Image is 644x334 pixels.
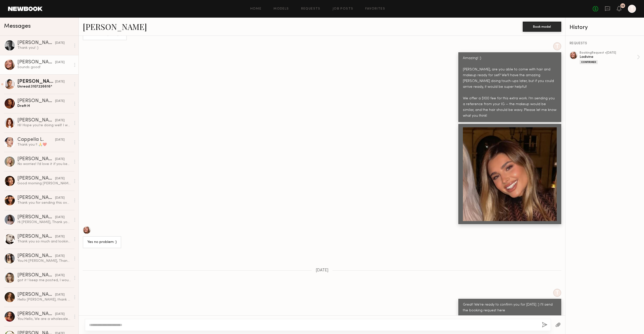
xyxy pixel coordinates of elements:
div: [PERSON_NAME] [17,292,55,297]
div: [PERSON_NAME] [17,60,55,65]
div: Unread: 3107226616* [17,84,71,89]
div: [DATE] [55,234,65,239]
div: 32 [621,5,624,7]
div: [PERSON_NAME] [17,273,55,278]
div: [DATE] [55,293,65,297]
button: Book model [523,22,561,32]
div: [DATE] [55,215,65,220]
div: [PERSON_NAME] [17,79,55,84]
div: [PERSON_NAME] [17,195,55,200]
div: Thank you !! 🙏❤️ [17,142,71,147]
div: [DATE] [55,312,65,317]
div: [DATE] [55,254,65,259]
div: [PERSON_NAME] [17,157,55,162]
div: [PERSON_NAME] [17,176,55,181]
span: Messages [4,23,31,29]
a: Book model [523,24,561,28]
div: You: Hello, We are a wholesale evening gown brand, Ladivine, known for glamorous, elegant designs... [17,317,71,321]
div: Thank you for sending this over. I look forward to seeing you all! [17,200,71,205]
div: [DATE] [55,118,65,123]
div: [DATE] [55,99,65,104]
div: [DATE] [55,60,65,65]
div: Ladivine [580,55,637,59]
span: [DATE] [316,268,329,273]
div: Yes no problem :) [87,239,117,245]
div: Amazing! :) [PERSON_NAME], are you able to come with hair and makeup ready for set? We’ll have th... [463,56,557,119]
a: T [628,5,636,13]
div: Confirmed [580,60,598,64]
div: REQUESTS [570,42,640,45]
div: History [570,25,640,30]
div: Great! We're ready to confirm you for [DATE] :) I'll send the booking request here [463,302,557,314]
div: [PERSON_NAME] [17,215,55,220]
div: You: Hi [PERSON_NAME], Thank you so much for your interest in our showroom modeling opportunity w... [17,259,71,263]
div: [PERSON_NAME] [17,40,55,46]
div: [DATE] [55,157,65,162]
div: Hi! Hope you’re doing well! I wanted to reach out to let you guys know that I am also an influenc... [17,123,71,128]
div: [PERSON_NAME] [17,254,55,259]
div: [PERSON_NAME] [17,312,55,317]
div: [DATE] [55,273,65,278]
div: [DATE] [55,41,65,46]
div: Hello [PERSON_NAME], thank you for reaching, I charge 100$/h . For the self created content it’s ... [17,297,71,302]
div: [PERSON_NAME] [17,234,55,239]
a: [PERSON_NAME] [83,21,147,32]
div: Draft: H [17,104,71,108]
div: Cappella L. [17,137,55,142]
a: Favorites [365,7,385,11]
a: bookingRequest •[DATE]LadivineConfirmed [580,51,640,64]
a: Home [250,7,262,11]
div: Thank you! :) [17,46,71,50]
div: Sounds good! [17,65,71,70]
div: [PERSON_NAME] [17,99,55,104]
div: booking Request • [DATE] [580,51,637,55]
div: [PERSON_NAME] [17,118,55,123]
div: Hi [PERSON_NAME], Thank you for reaching out. I’m available and flexible on the dates as of now d... [17,220,71,225]
a: Requests [301,7,320,11]
a: Job Posts [333,7,353,11]
a: Models [273,7,289,11]
div: [DATE] [55,196,65,200]
div: Good morning [PERSON_NAME]! Not a problem at all🙌🏻 changing it to 10-2pm. [17,181,71,186]
div: got it ! keep me posted, I would love to be apart :) & my hourly is 150 [17,278,71,283]
div: [DATE] [55,79,65,84]
div: [DATE] [55,176,65,181]
div: No worries! I’d love it if you kept me in mind! *Have you got anything upcoming? ☺️ Thanks again ... [17,162,71,166]
div: [DATE] [55,138,65,142]
div: Thank you so much and looking forward to hearing back from you soon! [PERSON_NAME] [17,239,71,244]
